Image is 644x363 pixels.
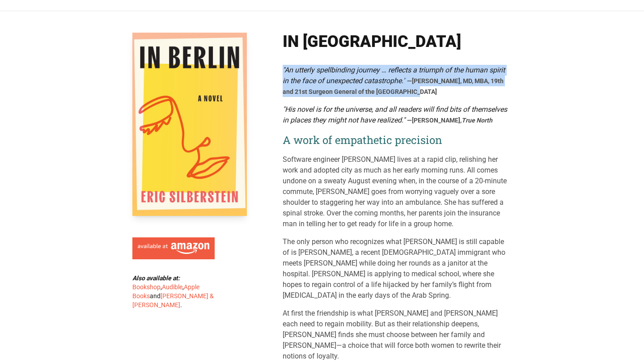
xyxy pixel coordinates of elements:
a: Audible [162,283,182,291]
p: Software engineer [PERSON_NAME] lives at a rapid clip, relishing her work and adopted city as muc... [283,154,512,229]
em: True North [462,117,492,124]
img: Available at Amazon [138,243,209,254]
a: Bookshop [132,283,161,291]
p: The only person who recognizes what [PERSON_NAME] is still capable of is [PERSON_NAME], a recent ... [283,236,512,301]
em: "An utterly spellbinding journey … reflects a triumph of the human spirit in the face of unexpect... [283,66,505,85]
img: Cover of In Berlin [132,33,247,216]
div: , , and . [132,274,218,309]
b: Also available at: [132,274,180,282]
h2: A work of empathetic precision [283,133,512,147]
a: Available at Amazon [132,234,215,260]
em: "His novel is for the universe, and all readers will find bits of themselves in places they might... [283,105,507,124]
h1: In [GEOGRAPHIC_DATA] [283,33,512,51]
span: —[PERSON_NAME], [407,117,492,124]
p: At first the friendship is what [PERSON_NAME] and [PERSON_NAME] each need to regain mobility. But... [283,308,512,362]
a: [PERSON_NAME] & [PERSON_NAME] [132,292,214,308]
